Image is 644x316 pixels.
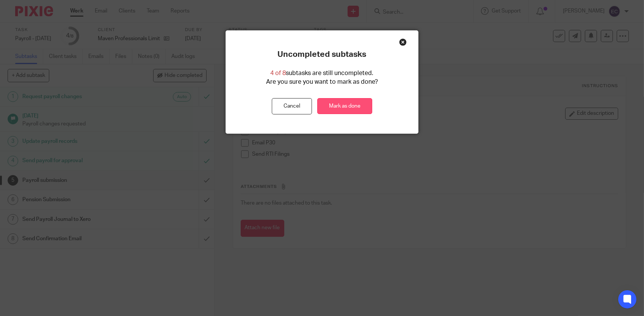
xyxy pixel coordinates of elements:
[317,98,372,114] a: Mark as done
[271,70,286,76] span: 4 of 8
[278,50,367,59] p: Uncompleted subtasks
[399,38,407,46] div: Close this dialog window
[266,78,378,86] p: Are you sure you want to mark as done?
[272,98,312,114] button: Cancel
[271,69,374,78] p: subtasks are still uncompleted.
